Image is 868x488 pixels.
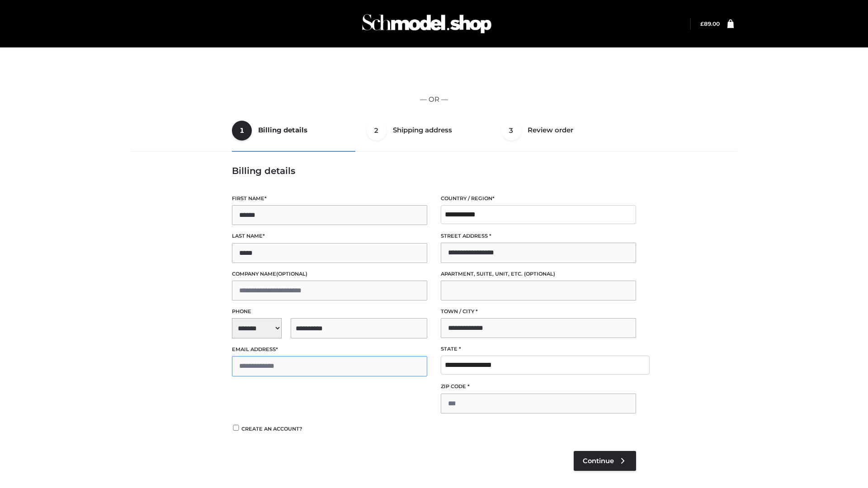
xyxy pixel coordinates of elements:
iframe: Secure express checkout frame [132,60,736,85]
bdi: 89.00 [700,20,720,27]
label: ZIP Code [441,382,636,391]
a: Continue [574,451,636,471]
label: State [441,345,636,353]
input: Create an account? [232,425,240,431]
label: Town / City [441,307,636,316]
span: Continue [583,457,614,465]
span: (optional) [276,271,307,277]
label: Country / Region [441,194,636,203]
label: Last name [232,232,427,240]
a: £89.00 [700,20,720,27]
label: Phone [232,307,427,316]
h3: Billing details [232,165,636,176]
span: £ [700,20,704,27]
label: Company name [232,270,427,278]
label: First name [232,194,427,203]
span: Create an account? [241,426,302,432]
span: (optional) [524,271,555,277]
label: Street address [441,232,636,240]
label: Apartment, suite, unit, etc. [441,270,636,278]
img: Schmodel Admin 964 [359,6,495,42]
label: Email address [232,345,427,354]
p: — OR — [134,94,734,105]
